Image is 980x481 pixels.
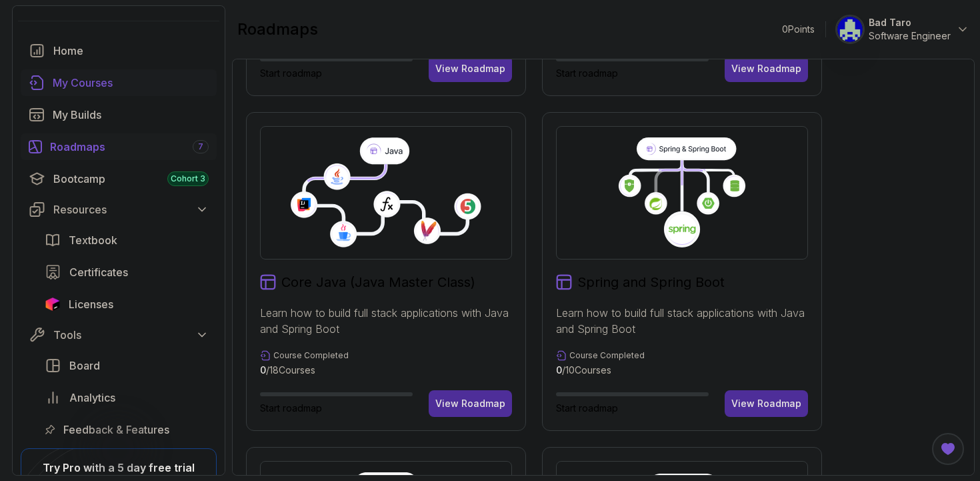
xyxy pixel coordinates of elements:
p: Bad Taro [869,16,951,29]
p: Learn how to build full stack applications with Java and Spring Boot [556,305,808,337]
button: user profile imageBad TaroSoftware Engineer [837,16,969,43]
span: Start roadmap [556,402,618,414]
button: View Roadmap [429,390,512,417]
div: Home [53,43,209,59]
span: 7 [198,141,203,152]
a: certificates [37,259,217,286]
span: Start roadmap [260,67,322,79]
button: View Roadmap [725,390,808,417]
img: user profile image [837,17,863,42]
div: View Roadmap [435,397,505,410]
div: Tools [53,327,209,343]
span: Cohort 3 [171,173,205,184]
span: Analytics [69,390,115,406]
a: analytics [37,384,217,411]
h2: Spring and Spring Boot [577,273,725,292]
a: textbook [37,227,217,254]
a: home [21,37,217,64]
div: View Roadmap [435,62,505,75]
p: Learn how to build full stack applications with Java and Spring Boot [260,305,512,337]
div: View Roadmap [731,397,801,410]
h2: roadmaps [237,19,318,40]
img: jetbrains icon [45,298,61,311]
p: Course Completed [273,350,349,361]
h2: Core Java (Java Master Class) [281,273,475,292]
button: Open Feedback Button [932,433,964,465]
button: View Roadmap [429,55,512,82]
p: Software Engineer [869,29,951,43]
a: courses [21,69,217,96]
a: licenses [37,291,217,318]
a: builds [21,101,217,128]
span: Certificates [69,264,128,280]
div: Roadmaps [50,139,209,155]
a: bootcamp [21,165,217,192]
span: 0 [260,364,266,376]
button: Tools [21,323,217,347]
button: View Roadmap [725,55,808,82]
p: / 18 Courses [260,364,349,377]
button: Resources [21,197,217,221]
a: feedback [37,416,217,443]
a: roadmaps [21,133,217,160]
p: 0 Points [782,23,815,36]
span: Licenses [69,296,113,312]
p: Course Completed [569,350,645,361]
span: Board [69,358,100,374]
div: Bootcamp [53,171,209,187]
div: My Builds [53,107,209,123]
span: 0 [556,364,562,376]
div: View Roadmap [731,62,801,75]
a: board [37,352,217,379]
p: / 10 Courses [556,364,645,377]
span: Start roadmap [260,402,322,414]
div: Resources [53,201,209,217]
span: Feedback & Features [63,422,169,438]
span: Textbook [69,232,117,248]
span: Start roadmap [556,67,618,79]
div: My Courses [53,75,209,91]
